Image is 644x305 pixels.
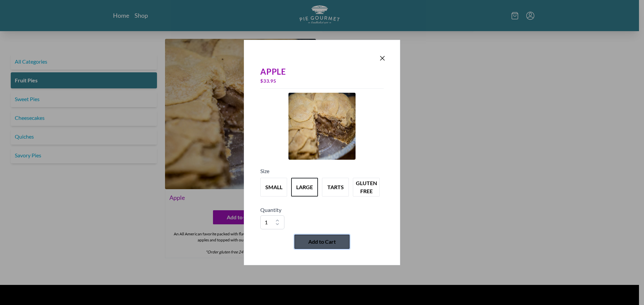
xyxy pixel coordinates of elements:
[260,67,384,76] div: Apple
[291,178,318,197] button: Variant Swatch
[322,178,349,197] button: Variant Swatch
[260,178,287,197] button: Variant Swatch
[353,178,380,197] button: Variant Swatch
[294,235,350,249] button: Add to Cart
[288,93,356,162] a: Product Image
[260,167,384,175] h5: Size
[308,238,336,246] span: Add to Cart
[260,76,384,86] div: $ 33.95
[378,54,386,62] button: Close panel
[260,206,384,214] h5: Quantity
[288,93,356,160] img: Product Image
